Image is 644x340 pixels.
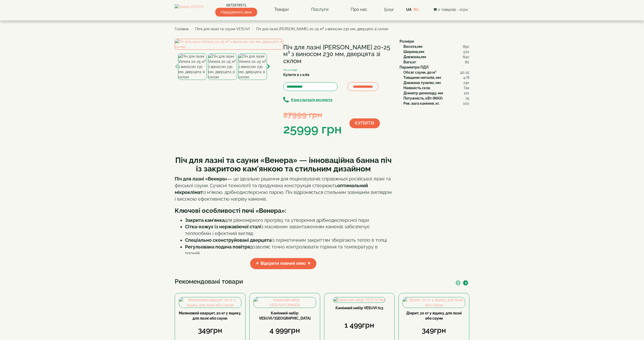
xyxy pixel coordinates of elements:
[215,3,257,8] a: 0672978571
[400,39,414,43] b: Розміри
[328,320,391,330] div: 1 499грн
[175,27,189,31] a: Головна
[178,54,207,80] img: Піч для лазні Venera 20-25 м³ з виносом 230 мм, дверцята зі склом
[291,98,332,102] b: Консультація експерта
[283,44,392,64] h1: Піч для лазні [PERSON_NAME] 20-25 м³ з виносом 230 мм, дверцята зі склом
[403,55,426,59] b: Довжина,мм
[406,7,411,12] a: UA
[463,101,469,106] span: 100
[215,8,257,17] span: Передзвоніть мені
[185,217,225,223] strong: Закрита кам’янка
[179,311,241,320] a: Малиновий кварцит, 20 кг у ящику, для лазні або сауни
[335,306,383,310] a: Камінний набір VESUVI №3
[254,297,316,308] img: Камінний набір VESUVI/CANADA
[463,85,469,90] span: Так
[208,54,237,80] img: Піч для лазні Venera 20-25 м³ з виносом 230 мм, дверцята зі склом
[403,54,469,59] div: :
[403,101,440,105] b: Рек. вага каміння, кг.
[403,81,441,85] b: Довжина тунелю, мм
[403,49,469,54] div: :
[306,4,334,16] a: Послуги
[403,60,416,64] b: Вага,кг
[464,90,469,96] span: 120
[185,223,392,237] li: з масивним завантаженням каменів забезпечує теплообмін і ефектний вигляд
[463,54,469,59] span: 840
[349,118,380,128] button: Купити
[403,44,469,49] div: :
[283,109,342,120] div: 27999 грн
[403,90,469,96] div: :
[254,325,316,336] div: 4 999грн
[250,258,316,269] span: ▼ Відкрити повний опис ▼
[185,237,392,244] li: із герметичним закриттям зберігають тепло в топці
[346,4,372,16] a: Про нас
[175,176,392,202] p: — це ідеальне рішення для поціновувачів справжньої російської лазні та фінської сауни. Сучасні те...
[175,4,203,15] img: Завод VESUVI
[175,176,227,182] strong: Піч для лазні «Венера»
[463,80,469,85] span: 230
[460,70,469,75] span: до 25
[400,65,428,69] b: Параметри ПДЛ
[403,297,465,308] img: Діорит, 20 кг у ящику, для лазні або сауни
[403,86,430,90] b: Наявність скла
[269,4,294,16] a: Товари
[403,91,443,95] b: Діаметр димоходу, мм
[185,224,261,229] strong: Сітка-кожух із нержавіючої сталі
[438,7,468,12] span: 0 товар(ів) - 0грн
[185,244,392,257] li: дозволяє точно контролювати горіння та температуру в парній
[185,237,271,243] strong: Спеціально сконструйовані дверцята
[185,217,392,224] li: для рівномірного прогріву та утворення дрібнодисперсної пари
[403,80,469,85] div: :
[259,311,311,320] a: Камінний набір VESUVI/[GEOGRAPHIC_DATA]
[463,75,469,80] span: 4/8
[179,325,241,336] div: 349грн
[175,183,368,195] strong: оптимальний мікроклімат
[465,96,469,101] span: 25
[403,70,469,75] div: :
[175,207,286,214] strong: Ключові особливості печі «Венера»:
[179,297,241,308] img: Малиновий кварцит, 20 кг у ящику, для лазні або сауни
[195,27,250,31] a: Печі для лазні та сауни VESUVI
[256,27,388,31] span: Піч для лазні [PERSON_NAME] 20-25 м³ з виносом 230 мм, дверцята зі склом
[403,96,469,101] div: :
[403,44,422,49] b: Висота,мм
[403,96,442,100] b: Потужність, кВт (MAX)
[403,101,469,106] div: :
[283,68,297,72] small: На складі
[403,75,441,80] b: Товщини металів, мм
[403,325,465,336] div: 349грн
[403,70,436,74] b: Обсяг сауни, до м³
[413,7,419,12] a: RU
[403,85,469,90] div: :
[465,59,469,65] span: 80
[333,297,385,303] img: Камінний набір VESUVI №3
[406,311,462,320] a: Діорит, 20 кг у ящику, для лазні або сауни
[175,39,283,50] img: Піч для лазні Venera 20-25 м³ з виносом 230 мм, дверцята зі склом
[185,244,250,250] strong: Регульована подача повітря
[283,72,310,77] label: Купити в 1 клік
[175,156,392,173] strong: Піч для лазні та сауни «Венера» — інноваційна банна піч із закритою кам’янкою та стильним дизайном
[463,44,469,49] span: 890
[463,49,469,54] span: 510
[238,54,267,80] img: Піч для лазні Venera 20-25 м³ з виносом 230 мм, дверцята зі склом
[403,75,469,80] div: :
[403,59,469,65] div: :
[384,7,394,12] a: Блог
[283,120,342,138] div: 25999 грн
[403,50,424,54] b: Ширина,мм
[432,7,469,12] button: 0 товар(ів) - 0грн
[175,278,469,285] h3: Рекомендовані товари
